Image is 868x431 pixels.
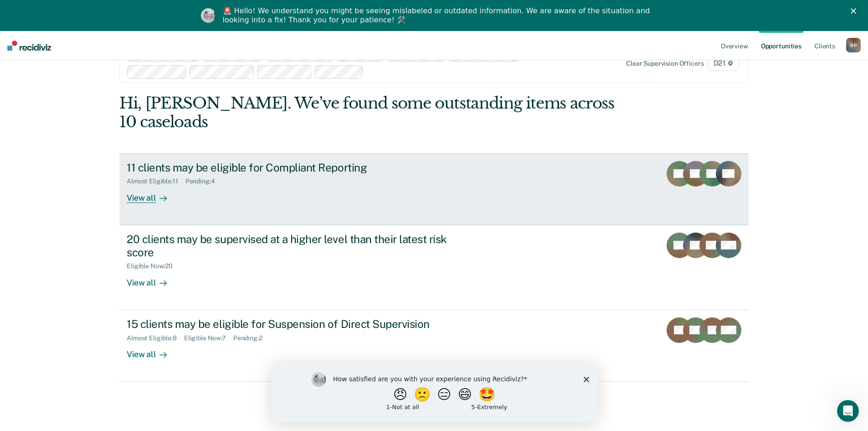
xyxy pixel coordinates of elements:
div: B P [846,38,861,52]
iframe: Intercom live chat [837,400,859,422]
div: View all [127,342,178,359]
a: Opportunities [759,31,803,60]
a: 15 clients may be eligible for Suspension of Direct SupervisionAlmost Eligible:8Eligible Now:7Pen... [119,310,749,382]
img: Recidiviz [7,41,51,51]
div: Almost Eligible : 11 [127,177,185,185]
button: BP [846,38,861,52]
div: Eligible Now : 20 [127,262,180,270]
div: Eligible Now : 7 [184,334,233,342]
div: 20 clients may be supervised at a higher level than their latest risk score [127,233,447,259]
div: 15 clients may be eligible for Suspension of Direct Supervision [127,317,447,331]
a: 11 clients may be eligible for Compliant ReportingAlmost Eligible:11Pending:4View all [119,153,749,225]
div: Clear supervision officers [626,60,704,68]
div: Pending : 4 [185,177,222,185]
a: 20 clients may be supervised at a higher level than their latest risk scoreEligible Now:20View all [119,225,749,310]
div: Hi, [PERSON_NAME]. We’ve found some outstanding items across 10 caseloads [119,94,623,131]
div: 🚨 Hello! We understand you might be seeing mislabeled or outdated information. We are aware of th... [223,6,653,25]
div: 11 clients may be eligible for Compliant Reporting [127,161,447,174]
iframe: Survey by Kim from Recidiviz [271,363,597,422]
span: D21 [708,56,739,71]
a: Clients [812,31,837,60]
img: Profile image for Kim [201,8,216,23]
div: Close [851,8,860,14]
div: View all [127,270,178,288]
a: Overview [719,31,750,60]
div: View all [127,185,178,203]
div: Almost Eligible : 8 [127,334,184,342]
div: Pending : 2 [233,334,270,342]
